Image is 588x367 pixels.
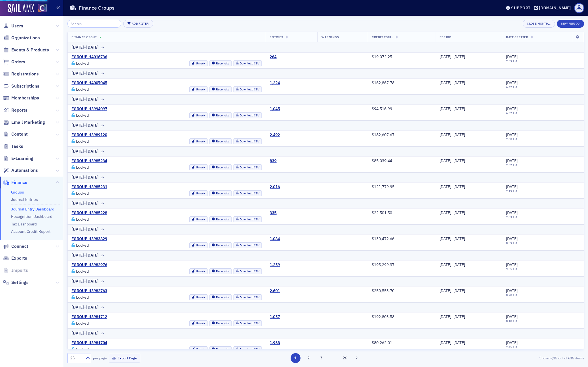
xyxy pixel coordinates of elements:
div: Locked [76,348,89,351]
a: Users [3,23,23,29]
a: Reports [3,107,27,113]
span: — [321,340,325,345]
a: 2,016 [270,184,280,190]
button: Unlock [189,294,208,300]
span: Imports [11,267,28,273]
span: Period [440,35,451,39]
span: Finance [11,179,27,186]
a: Download CSV [234,190,262,196]
a: Download CSV [234,216,262,222]
div: Support [511,5,531,10]
a: 1,084 [270,236,280,242]
div: [DATE]–[DATE] [440,107,498,112]
a: Journal Entry Dashboard [11,207,54,212]
span: [DATE] [506,54,518,59]
a: 1,224 [270,81,280,86]
div: Locked [76,244,89,247]
div: [DATE]–[DATE] [440,288,498,294]
a: Download CSV [234,86,262,92]
span: $162,867.78 [372,80,394,85]
div: [DATE]–[DATE] [72,44,99,50]
button: Unlock [189,242,208,248]
span: $19,072.25 [372,54,392,59]
label: per page [93,355,107,361]
div: [DATE]–[DATE] [440,184,498,190]
button: Unlock [189,190,208,196]
span: Organizations [11,35,40,41]
h1: Finance Groups [79,5,114,11]
div: 2,601 [270,288,280,294]
a: FGROUP-13981704 [72,340,107,346]
a: 839 [270,158,276,164]
button: Add Filter [123,20,153,28]
div: [DATE]–[DATE] [440,55,498,60]
a: FGROUP-13994097 [72,107,107,112]
time: 8:28 AM [506,293,517,297]
span: $195,299.37 [372,262,394,267]
a: 2,492 [270,133,280,138]
button: 2 [303,353,313,363]
span: Reports [11,107,27,113]
button: Reconcile [209,268,232,274]
span: $250,553.70 [372,288,394,293]
button: Reconcile [209,138,232,144]
a: Connect [3,243,28,249]
a: Groups [11,190,24,195]
span: Events & Products [11,47,49,53]
time: 6:42 AM [506,85,517,89]
button: Reconcile [209,242,232,248]
a: Subscriptions [3,83,39,89]
span: Tasks [11,143,23,149]
div: [DATE]–[DATE] [72,226,99,232]
a: FGROUP-13985234 [72,158,107,164]
a: Memberships [3,95,39,101]
div: [DATE]–[DATE] [72,304,99,310]
button: Unlock [189,268,208,274]
div: [DATE]–[DATE] [72,148,99,154]
a: FGROUP-13985228 [72,210,107,216]
span: $85,039.44 [372,158,392,163]
span: — [321,210,325,215]
span: $182,607.67 [372,132,394,137]
span: — [321,106,325,111]
img: SailAMX [38,4,47,12]
a: Events & Products [3,47,49,53]
span: $130,472.66 [372,236,394,241]
a: Download CSV [234,242,262,248]
span: Profile [574,3,584,13]
span: $22,501.50 [372,210,392,215]
time: 8:59 AM [506,241,517,245]
span: $94,516.99 [372,106,392,111]
a: Download CSV [234,320,262,326]
div: Locked [76,192,89,195]
span: [DATE] [506,184,518,189]
a: Organizations [3,35,40,41]
span: [DATE] [506,132,518,137]
a: FGROUP-13981712 [72,314,107,320]
div: [DATE]–[DATE] [440,340,498,346]
strong: 635 [567,355,575,361]
div: [DATE]–[DATE] [440,236,498,242]
span: Exports [11,255,27,261]
span: [DATE] [506,210,518,215]
a: FGROUP-13982976 [72,262,107,268]
a: Tasks [3,143,23,149]
a: Download CSV [234,346,262,352]
a: 335 [270,210,276,216]
a: 264 [270,55,276,60]
time: 7:08 AM [506,137,517,141]
span: — [321,132,325,137]
strong: 25 [552,355,558,361]
button: Unlock [189,60,208,66]
button: Reconcile [209,320,232,326]
a: Content [3,131,28,137]
div: Locked [76,270,89,273]
a: 1,057 [270,314,280,320]
div: [DATE]–[DATE] [72,278,99,284]
div: Locked [76,322,89,325]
